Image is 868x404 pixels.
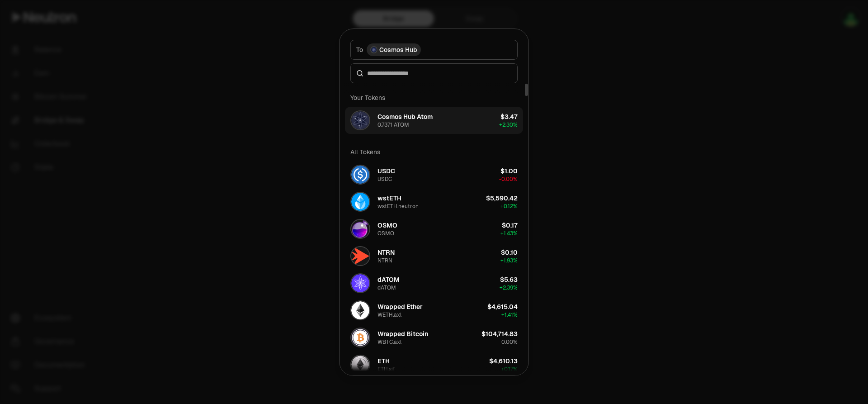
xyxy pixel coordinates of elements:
div: OSMO [377,230,394,237]
img: ETH.sif Logo [351,356,369,374]
div: Cosmos Hub Atom [377,112,433,121]
button: WETH.axl LogoWrapped EtherWETH.axl$4,615.04+1.41% [345,297,523,324]
div: $0.10 [501,248,518,257]
button: dATOM LogodATOMdATOM$5.63+2.39% [345,270,523,297]
button: ETH.sif LogoETHETH.sif$4,610.13+0.17% [345,351,523,378]
img: OSMO Logo [351,220,369,238]
div: WBTC.axl [377,338,401,346]
span: + 1.93% [500,257,518,264]
button: NTRN LogoNTRNNTRN$0.10+1.93% [345,242,523,270]
img: wstETH.neutron Logo [351,193,369,211]
img: NTRN Logo [351,247,369,265]
span: -0.00% [499,176,518,183]
img: WETH.axl Logo [351,301,369,319]
span: + 0.17% [501,366,518,373]
div: ETH [377,356,390,366]
div: All Tokens [345,143,523,161]
div: dATOM [377,284,396,291]
div: $3.47 [500,112,518,121]
div: wstETH.neutron [377,203,419,210]
div: $1.00 [500,166,518,176]
button: OSMO LogoOSMOOSMO$0.17+1.43% [345,215,523,242]
div: $4,610.13 [489,356,518,366]
div: $104,714.83 [481,329,518,338]
div: ETH.sif [377,366,395,373]
div: NTRN [377,248,395,257]
button: ATOM LogoCosmos Hub Atom0.7371 ATOM$3.47+2.30% [345,107,523,134]
div: 0.7371 ATOM [377,121,409,128]
button: ToCosmos Hub LogoCosmos Hub [350,40,518,60]
img: Cosmos Hub Logo [371,47,377,52]
div: $0.17 [502,221,518,230]
span: + 2.30% [499,121,518,128]
span: + 1.41% [501,311,518,318]
div: Wrapped Ether [377,302,423,311]
img: USDC Logo [351,166,369,184]
div: USDC [377,166,395,176]
div: WETH.axl [377,311,401,318]
div: NTRN [377,257,392,264]
img: dATOM Logo [351,274,369,292]
div: wstETH [377,194,401,203]
div: dATOM [377,275,400,284]
button: wstETH.neutron LogowstETHwstETH.neutron$5,590.42+0.12% [345,188,523,215]
span: Cosmos Hub [379,45,417,54]
button: USDC LogoUSDCUSDC$1.00-0.00% [345,161,523,188]
span: 0.00% [501,338,518,346]
span: + 2.39% [500,284,518,291]
div: Your Tokens [345,89,523,107]
span: + 1.43% [500,230,518,237]
div: $5,590.42 [486,194,518,203]
div: OSMO [377,221,397,230]
div: $4,615.04 [487,302,518,311]
span: To [356,45,363,54]
button: WBTC.axl LogoWrapped BitcoinWBTC.axl$104,714.830.00% [345,324,523,351]
img: WBTC.axl Logo [351,328,369,347]
div: USDC [377,176,392,183]
span: + 0.12% [500,203,518,210]
div: $5.63 [500,275,518,284]
div: Wrapped Bitcoin [377,329,428,338]
img: ATOM Logo [351,111,369,129]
